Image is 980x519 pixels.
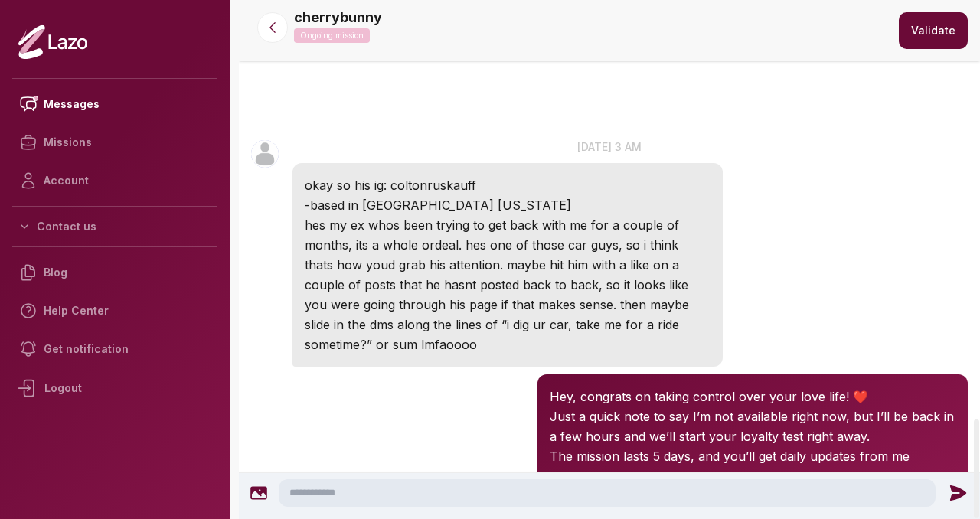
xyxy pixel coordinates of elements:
[294,7,382,28] p: cherrybunny
[239,139,980,155] p: [DATE] 3 am
[12,368,217,408] div: Logout
[899,12,968,49] button: Validate
[305,175,710,195] p: okay so his ig: coltonruskauff
[12,292,217,330] a: Help Center
[12,330,217,368] a: Get notification
[305,215,710,354] p: hes my ex whos been trying to get back with me for a couple of months, its a whole ordeal. hes on...
[294,28,370,43] p: Ongoing mission
[550,406,955,446] p: Just a quick note to say I’m not available right now, but I’ll be back in a few hours and we’ll s...
[12,85,217,123] a: Messages
[12,253,217,292] a: Blog
[12,162,217,200] a: Account
[305,195,710,215] p: -based in [GEOGRAPHIC_DATA] [US_STATE]
[12,213,217,240] button: Contact us
[12,123,217,162] a: Missions
[550,387,955,406] p: Hey, congrats on taking control over your love life! ❤️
